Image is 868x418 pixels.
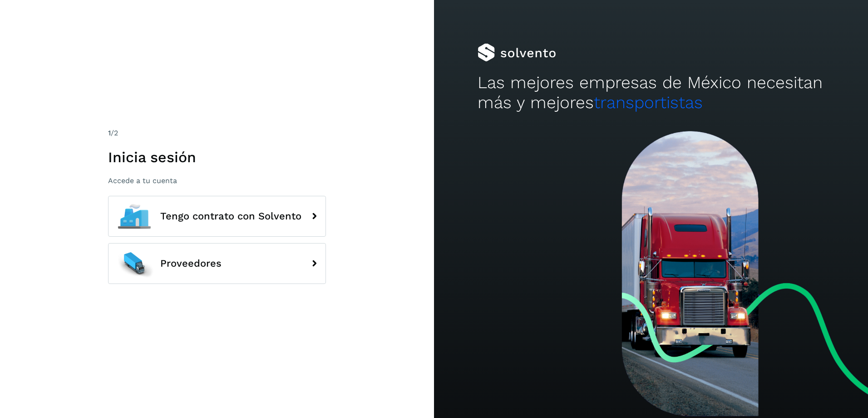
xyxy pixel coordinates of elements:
p: Accede a tu cuenta [108,176,326,185]
span: transportistas [594,93,703,112]
h1: Inicia sesión [108,149,326,166]
h2: Las mejores empresas de México necesitan más y mejores [478,73,825,113]
span: Tengo contrato con Solvento [160,211,301,222]
span: 1 [108,129,111,137]
div: /2 [108,128,326,139]
button: Tengo contrato con Solvento [108,196,326,237]
button: Proveedores [108,243,326,284]
span: Proveedores [160,258,222,269]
